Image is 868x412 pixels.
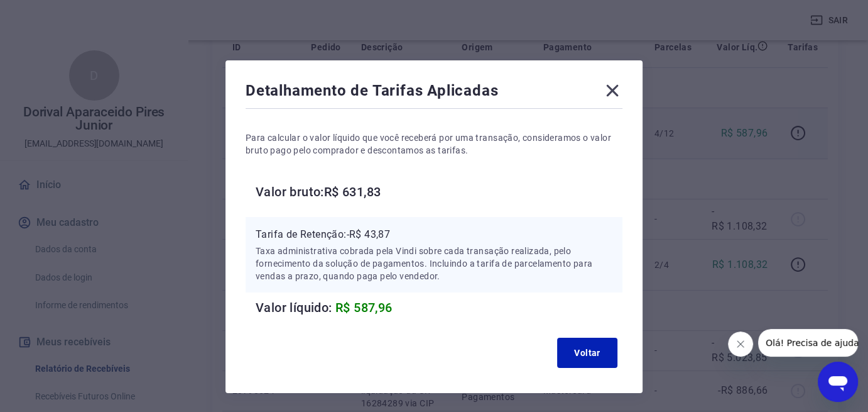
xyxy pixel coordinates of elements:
[335,300,393,315] span: R$ 587,96
[818,362,858,402] iframe: Botão para abrir a janela de mensagens
[246,131,622,157] p: Para calcular o valor líquido que você receberá por uma transação, consideramos o valor bruto pag...
[256,245,612,282] p: Taxa administrativa cobrada pela Vindi sobre cada transação realizada, pelo fornecimento da soluç...
[557,338,617,368] button: Voltar
[728,331,753,357] iframe: Fechar mensagem
[256,182,622,202] h6: Valor bruto: R$ 631,83
[246,81,622,106] div: Detalhamento de Tarifas Aplicadas
[256,227,612,242] p: Tarifa de Retenção: -R$ 43,87
[758,329,858,357] iframe: Mensagem da empresa
[8,9,106,19] span: Olá! Precisa de ajuda?
[256,298,622,318] h6: Valor líquido:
